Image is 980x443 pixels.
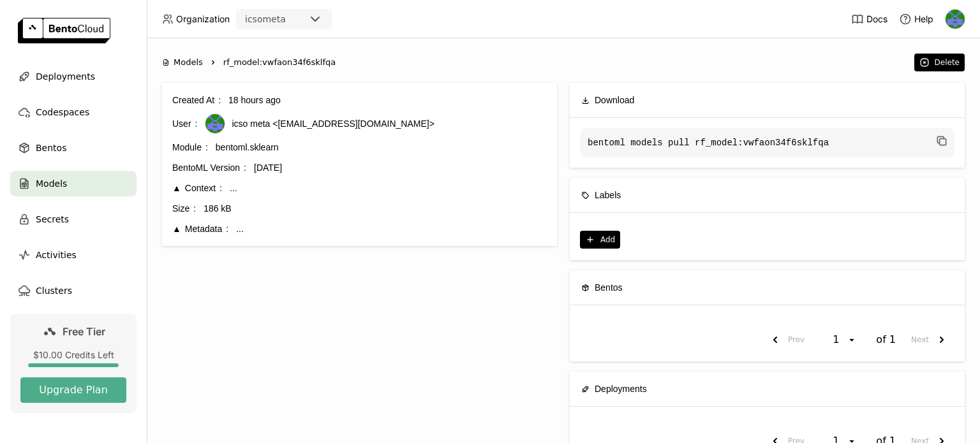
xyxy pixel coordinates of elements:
a: Models [10,171,137,196]
img: logo [18,18,110,43]
span: Models [36,176,67,191]
span: 18 hours ago [228,95,281,105]
a: Activities [10,242,137,268]
div: bentoml.sklearn [216,140,547,154]
span: rf_model:vwfaon34f6sklfqa [223,56,336,69]
span: of 1 [876,333,896,346]
a: Bentos [10,135,137,161]
a: Deployments [10,64,137,89]
a: Secrets [10,207,137,232]
span: Organization [176,13,230,25]
div: Help [899,13,933,25]
div: 186 kB [204,201,547,215]
a: Free Tier$10.00 Credits LeftUpgrade Plan [10,314,137,413]
span: Deployments [595,382,647,396]
div: Module [172,140,208,154]
div: Models [162,56,203,69]
span: Bentos [595,280,623,294]
div: ... [230,181,547,195]
div: Metadata [172,222,228,236]
span: icso meta <[EMAIL_ADDRESS][DOMAIN_NAME]> [232,117,434,131]
a: Codespaces [10,99,137,125]
button: Delete [914,54,965,71]
div: Context [172,181,222,195]
div: Delete [935,57,960,68]
svg: Right [208,57,218,68]
img: icso meta [205,114,225,133]
svg: Plus [585,235,595,245]
button: next page. current page 1 of 1 [906,328,954,351]
span: Clusters [36,283,72,298]
span: Secrets [36,212,69,227]
span: Download [595,93,634,107]
code: bentoml models pull rf_model:vwfaon34f6sklfqa [580,128,954,157]
button: previous page. current page 1 of 1 [762,328,810,351]
span: Free Tier [63,325,105,338]
div: Size [172,201,196,215]
div: Created At [172,93,221,107]
span: Codespaces [36,105,89,120]
span: Docs [866,13,887,25]
button: Add [580,231,620,249]
button: Upgrade Plan [20,377,126,403]
span: Bentos [36,140,66,156]
div: $10.00 Credits Left [20,349,126,361]
span: Deployments [36,69,95,84]
svg: open [847,335,857,345]
span: Labels [595,188,621,202]
input: Selected icsometa. [287,13,288,26]
img: icso meta [946,10,965,29]
div: 1 [829,333,847,346]
div: BentoML Version [172,161,246,175]
a: Clusters [10,278,137,303]
a: Docs [851,13,887,25]
span: Models [174,56,203,69]
span: Help [914,13,933,25]
div: ... [236,222,547,236]
span: Activities [36,247,77,263]
div: icsometa [245,13,286,25]
div: User [172,117,197,131]
div: [DATE] [254,161,547,175]
nav: Breadcrumbs navigation [162,56,908,69]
